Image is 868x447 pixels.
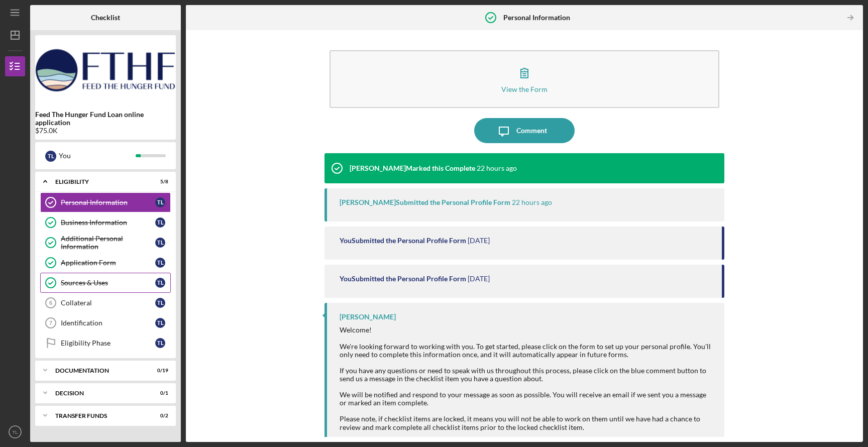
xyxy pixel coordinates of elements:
div: Transfer Funds [55,413,143,419]
div: Collateral [61,299,155,307]
a: 7IdentificationTL [40,313,171,333]
div: View the Form [501,85,548,93]
div: You Submitted the Personal Profile Form [340,275,466,283]
div: Personal Information [61,198,155,206]
div: 5 / 8 [150,179,168,185]
button: View the Form [330,50,720,108]
div: You Submitted the Personal Profile Form [340,237,466,245]
div: T L [155,197,165,207]
div: We're looking forward to working with you. To get started, please click on the form to set up you... [340,343,715,359]
div: [PERSON_NAME] Marked this Complete [350,164,475,172]
div: Comment [516,118,547,143]
div: [PERSON_NAME] [340,313,396,321]
div: T L [155,338,165,348]
button: Comment [474,118,575,143]
div: Please note, if checklist items are locked, it means you will not be able to work on them until w... [340,415,715,431]
div: You [59,147,136,164]
div: $75.0K [35,127,176,135]
div: T L [155,258,165,268]
div: T L [155,217,165,228]
div: Eligibility Phase [61,339,155,347]
div: Documentation [55,368,143,374]
text: TL [12,429,18,435]
div: T L [155,278,165,288]
div: T L [45,151,56,162]
a: 6CollateralTL [40,293,171,313]
div: Eligibility [55,179,143,185]
time: 2025-08-27 19:36 [512,198,552,206]
div: 0 / 19 [150,368,168,374]
time: 2025-08-27 03:52 [468,275,490,283]
div: 0 / 2 [150,413,168,419]
div: 0 / 1 [150,390,168,396]
div: Welcome! [340,326,715,334]
a: Additional Personal InformationTL [40,233,171,253]
a: Business InformationTL [40,212,171,233]
div: [PERSON_NAME] Submitted the Personal Profile Form [340,198,510,206]
div: T L [155,298,165,308]
img: Product logo [35,40,176,100]
b: Personal Information [503,14,570,22]
a: Eligibility PhaseTL [40,333,171,353]
div: Additional Personal Information [61,235,155,251]
b: Feed The Hunger Fund Loan online application [35,110,176,127]
div: Business Information [61,218,155,227]
div: Application Form [61,259,155,267]
div: We will be notified and respond to your message as soon as possible. You will receive an email if... [340,391,715,407]
div: Sources & Uses [61,279,155,287]
div: T L [155,318,165,328]
a: Application FormTL [40,253,171,273]
div: Decision [55,390,143,396]
button: TL [5,422,25,442]
div: Identification [61,319,155,327]
a: Personal InformationTL [40,192,171,212]
tspan: 6 [49,300,52,306]
time: 2025-08-27 19:36 [477,164,517,172]
div: T L [155,238,165,248]
time: 2025-08-27 03:55 [468,237,490,245]
tspan: 7 [49,320,52,326]
b: Checklist [91,14,120,22]
div: If you have any questions or need to speak with us throughout this process, please click on the b... [340,367,715,383]
a: Sources & UsesTL [40,273,171,293]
